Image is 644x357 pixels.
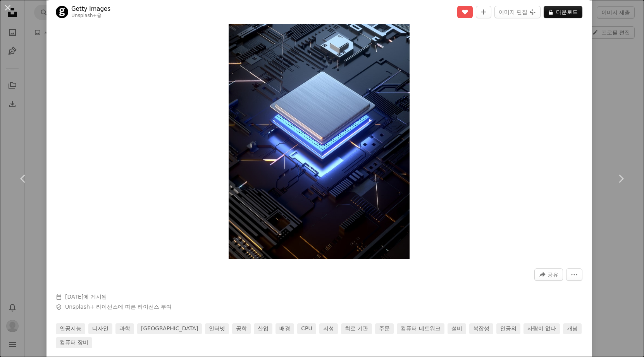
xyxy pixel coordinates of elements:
button: 좋아요 취소 [457,6,473,18]
button: 이 이미지 공유 [534,268,563,281]
button: 더 많은 작업 [566,268,582,281]
a: 설비 [448,323,466,334]
a: 사람이 없다 [523,323,560,334]
a: 개념 [563,323,582,334]
a: 배경 [276,323,294,334]
a: 지성 [319,323,338,334]
a: 주문 [375,323,394,334]
a: [GEOGRAPHIC_DATA] [137,323,202,334]
span: 에 게시됨 [65,294,107,300]
span: 에 따른 라이선스 부여 [65,303,172,311]
span: 공유 [548,269,558,280]
a: 과학 [115,323,134,334]
a: 다음 [598,142,644,216]
img: Getty Images의 프로필로 이동 [56,6,68,18]
a: 공학 [232,323,251,334]
a: 컴퓨터 네트워크 [397,323,444,334]
button: 다운로드 [544,6,582,18]
time: 2023년 5월 3일 오후 10시 36분 13초 GMT+9 [65,294,83,300]
a: Unsplash+ [71,13,97,18]
a: 산업 [254,323,272,334]
a: 디자인 [88,323,112,334]
a: Unsplash+ 라이선스 [65,304,118,310]
a: Getty Images [71,5,110,13]
a: 복잡성 [469,323,493,334]
div: 용 [71,13,110,19]
a: 인공지능 [56,323,85,334]
a: 회로 기판 [341,323,372,334]
a: 컴퓨터 장비 [56,337,92,348]
button: 컬렉션에 추가 [476,6,491,18]
button: 이미지 편집 [494,6,541,18]
a: 인공의 [496,323,520,334]
a: 인터넷 [205,323,229,334]
a: CPU [297,323,316,334]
